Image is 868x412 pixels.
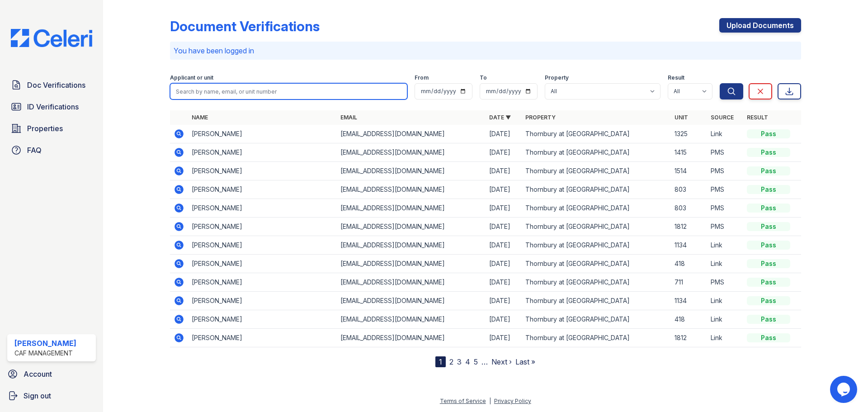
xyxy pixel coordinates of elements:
[671,162,707,180] td: 1514
[27,80,85,90] span: Doc Verifications
[522,236,670,255] td: Thornbury at [GEOGRAPHIC_DATA]
[545,74,569,81] label: Property
[337,273,486,292] td: [EMAIL_ADDRESS][DOMAIN_NAME]
[14,338,76,349] div: [PERSON_NAME]
[671,236,707,255] td: 1134
[671,329,707,347] td: 1812
[170,74,213,81] label: Applicant or unit
[522,329,670,347] td: Thornbury at [GEOGRAPHIC_DATA]
[7,98,96,116] a: ID Verifications
[486,310,522,329] td: [DATE]
[188,143,337,162] td: [PERSON_NAME]
[4,365,99,383] a: Account
[525,114,556,121] a: Property
[188,125,337,143] td: [PERSON_NAME]
[457,357,462,366] a: 3
[671,255,707,273] td: 418
[449,357,453,366] a: 2
[337,292,486,310] td: [EMAIL_ADDRESS][DOMAIN_NAME]
[486,273,522,292] td: [DATE]
[668,74,684,81] label: Result
[522,162,670,180] td: Thornbury at [GEOGRAPHIC_DATA]
[337,218,486,236] td: [EMAIL_ADDRESS][DOMAIN_NAME]
[671,310,707,329] td: 418
[188,292,337,310] td: [PERSON_NAME]
[707,273,743,292] td: PMS
[486,292,522,310] td: [DATE]
[522,255,670,273] td: Thornbury at [GEOGRAPHIC_DATA]
[174,45,797,56] p: You have been logged in
[522,292,670,310] td: Thornbury at [GEOGRAPHIC_DATA]
[707,236,743,255] td: Link
[486,125,522,143] td: [DATE]
[7,141,96,159] a: FAQ
[522,310,670,329] td: Thornbury at [GEOGRAPHIC_DATA]
[24,369,52,379] span: Account
[707,310,743,329] td: Link
[747,241,790,250] div: Pass
[4,387,99,405] a: Sign out
[747,148,790,157] div: Pass
[188,255,337,273] td: [PERSON_NAME]
[747,166,790,175] div: Pass
[14,349,76,358] div: CAF Management
[27,101,79,112] span: ID Verifications
[671,143,707,162] td: 1415
[170,83,407,99] input: Search by name, email, or unit number
[671,199,707,218] td: 803
[522,125,670,143] td: Thornbury at [GEOGRAPHIC_DATA]
[707,143,743,162] td: PMS
[747,315,790,324] div: Pass
[747,296,790,305] div: Pass
[481,356,488,367] span: …
[337,143,486,162] td: [EMAIL_ADDRESS][DOMAIN_NAME]
[486,143,522,162] td: [DATE]
[188,199,337,218] td: [PERSON_NAME]
[27,123,63,134] span: Properties
[707,255,743,273] td: Link
[188,162,337,180] td: [PERSON_NAME]
[486,199,522,218] td: [DATE]
[188,329,337,347] td: [PERSON_NAME]
[170,18,320,34] div: Document Verifications
[337,180,486,199] td: [EMAIL_ADDRESS][DOMAIN_NAME]
[671,292,707,310] td: 1134
[486,329,522,347] td: [DATE]
[747,185,790,194] div: Pass
[4,29,99,47] img: CE_Logo_Blue-a8612792a0a2168367f1c8372b55b34899dd931a85d93a1a3d3e32e68fde9ad4.png
[337,125,486,143] td: [EMAIL_ADDRESS][DOMAIN_NAME]
[671,218,707,236] td: 1812
[188,273,337,292] td: [PERSON_NAME]
[671,273,707,292] td: 711
[707,180,743,199] td: PMS
[671,180,707,199] td: 803
[491,357,512,366] a: Next ›
[747,259,790,268] div: Pass
[486,162,522,180] td: [DATE]
[719,18,801,33] a: Upload Documents
[515,357,535,366] a: Last »
[337,310,486,329] td: [EMAIL_ADDRESS][DOMAIN_NAME]
[474,357,478,366] a: 5
[830,376,859,403] iframe: chat widget
[337,236,486,255] td: [EMAIL_ADDRESS][DOMAIN_NAME]
[465,357,470,366] a: 4
[747,114,768,121] a: Result
[711,114,734,121] a: Source
[486,236,522,255] td: [DATE]
[494,398,531,404] a: Privacy Policy
[671,125,707,143] td: 1325
[747,204,790,213] div: Pass
[486,180,522,199] td: [DATE]
[480,74,487,81] label: To
[489,398,491,404] div: |
[522,273,670,292] td: Thornbury at [GEOGRAPHIC_DATA]
[337,255,486,273] td: [EMAIL_ADDRESS][DOMAIN_NAME]
[337,329,486,347] td: [EMAIL_ADDRESS][DOMAIN_NAME]
[707,162,743,180] td: PMS
[747,222,790,231] div: Pass
[707,292,743,310] td: Link
[188,180,337,199] td: [PERSON_NAME]
[337,162,486,180] td: [EMAIL_ADDRESS][DOMAIN_NAME]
